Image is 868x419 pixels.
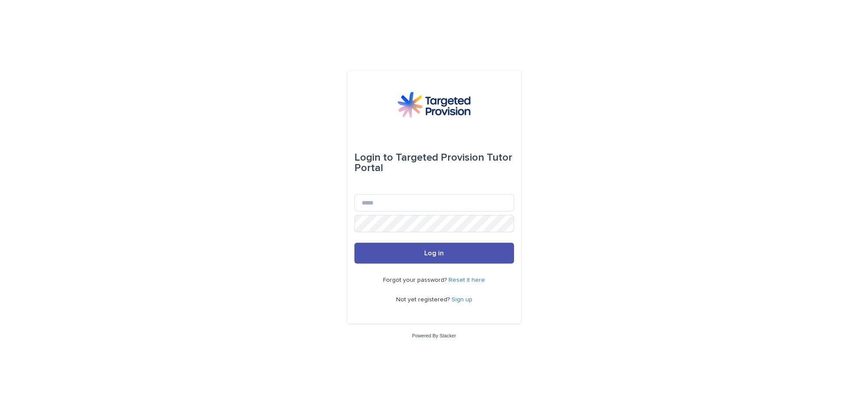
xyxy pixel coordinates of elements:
[354,145,514,180] div: Targeted Provision Tutor Portal
[396,297,452,303] span: Not yet registered?
[424,250,444,257] span: Log in
[449,277,485,283] a: Reset it here
[397,92,470,118] img: M5nRWzHhSzIhMunXDL62
[412,333,456,338] a: Powered By Stacker
[383,277,449,283] span: Forgot your password?
[452,297,472,303] a: Sign up
[354,152,393,163] span: Login to
[354,243,514,264] button: Log in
